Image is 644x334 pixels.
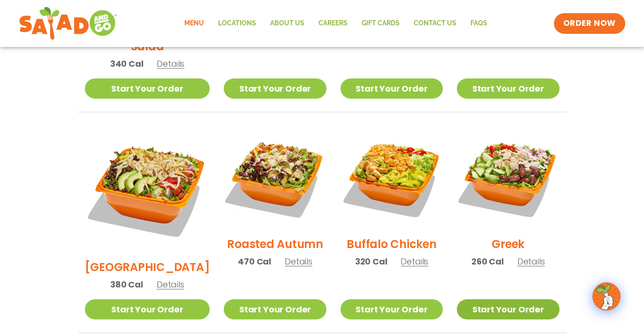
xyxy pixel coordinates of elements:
a: Start Your Order [341,78,443,99]
a: FAQs [463,13,494,34]
span: Details [157,279,184,290]
a: Start Your Order [341,299,443,319]
span: Details [517,256,545,267]
img: Product photo for Buffalo Chicken Salad [341,126,443,229]
a: GIFT CARDS [355,13,407,34]
img: new-SAG-logo-768×292 [19,5,118,42]
a: Start Your Order [85,299,210,319]
span: Details [157,58,184,70]
a: Start Your Order [85,78,210,99]
h2: [GEOGRAPHIC_DATA] [85,259,210,275]
h2: Greek [492,236,524,252]
a: Locations [211,13,263,34]
span: 340 Cal [110,57,144,70]
a: ORDER NOW [554,13,625,34]
a: Contact Us [407,13,463,34]
a: Careers [311,13,355,34]
span: 380 Cal [110,278,143,291]
img: Product photo for Roasted Autumn Salad [224,126,326,229]
img: wpChatIcon [593,283,620,310]
img: Product photo for Greek Salad [457,126,559,229]
a: Start Your Order [224,299,326,319]
a: Start Your Order [457,78,559,99]
span: ORDER NOW [563,18,616,29]
h2: Buffalo Chicken [347,236,436,252]
a: About Us [263,13,311,34]
nav: Menu [177,13,494,34]
span: 260 Cal [471,255,504,268]
img: Product photo for BBQ Ranch Salad [85,126,210,252]
a: Start Your Order [224,78,326,99]
h2: Roasted Autumn [227,236,323,252]
a: Menu [177,13,211,34]
span: Details [285,256,312,267]
span: 470 Cal [238,255,271,268]
span: Details [401,256,428,267]
span: 320 Cal [355,255,387,268]
a: Start Your Order [457,299,559,319]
